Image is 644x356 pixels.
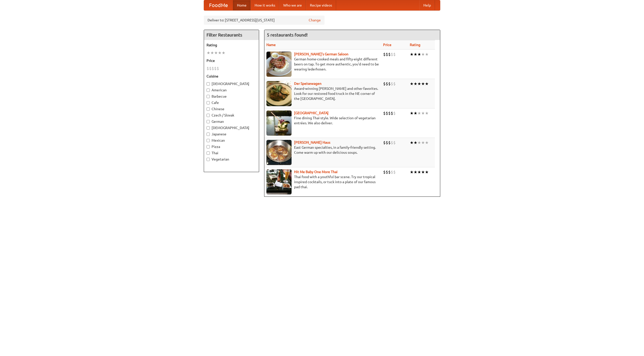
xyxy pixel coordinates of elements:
label: Mexican [207,138,256,143]
label: Thai [207,150,256,155]
input: American [207,89,210,92]
label: Czech / Slovak [207,113,256,118]
label: Cafe [207,100,256,105]
input: Japanese [207,133,210,136]
img: satay.jpg [266,110,292,136]
li: ★ [410,52,414,57]
li: ★ [210,50,214,56]
li: $ [393,169,396,175]
li: ★ [425,81,429,87]
a: Hit Me Baby One More Thai [294,170,338,174]
a: FoodMe [204,0,233,10]
li: $ [391,140,393,145]
li: ★ [421,169,425,175]
li: $ [386,110,388,116]
img: babythai.jpg [266,169,292,194]
a: Help [419,0,435,10]
img: speisewagen.jpg [266,81,292,106]
li: ★ [425,169,429,175]
li: ★ [410,110,414,116]
li: ★ [421,52,425,57]
li: ★ [421,110,425,116]
label: American [207,88,256,93]
li: $ [386,81,388,87]
a: Recipe videos [306,0,336,10]
a: Der Speisewagen [294,82,321,86]
li: $ [393,140,396,145]
p: German home-cooked meals and fifty-eight different beers on tap. To get more authentic, you'd nee... [266,57,379,72]
li: ★ [414,52,417,57]
li: $ [388,81,391,87]
a: [GEOGRAPHIC_DATA] [294,111,329,115]
li: $ [383,81,386,87]
input: Pizza [207,145,210,148]
input: Vegetarian [207,158,210,161]
li: $ [207,66,209,71]
li: $ [388,110,391,116]
li: ★ [414,140,417,145]
p: Thai food with a youthful bar scene. Try our tropical inspired cocktails, or tuck into a plate of... [266,174,379,189]
li: $ [209,66,212,71]
li: ★ [222,50,225,56]
li: $ [393,110,396,116]
li: $ [388,169,391,175]
div: Deliver to: [STREET_ADDRESS][US_STATE] [204,16,325,25]
li: $ [391,110,393,116]
label: Chinese [207,106,256,111]
img: esthers.jpg [266,52,292,77]
h4: Filter Restaurants [204,30,259,40]
li: ★ [425,110,429,116]
label: German [207,119,256,124]
li: ★ [414,110,417,116]
label: [DEMOGRAPHIC_DATA] [207,125,256,130]
li: $ [388,52,391,57]
li: $ [212,66,214,71]
li: $ [391,169,393,175]
label: Pizza [207,144,256,149]
li: ★ [425,140,429,145]
li: ★ [425,52,429,57]
li: $ [386,52,388,57]
li: $ [386,140,388,145]
li: ★ [417,52,421,57]
h5: Price [207,58,256,63]
li: ★ [218,50,222,56]
input: Thai [207,151,210,155]
a: [PERSON_NAME]'s German Saloon [294,52,348,56]
li: ★ [207,50,210,56]
a: Change [309,18,321,23]
a: Home [233,0,251,10]
li: ★ [417,110,421,116]
input: [DEMOGRAPHIC_DATA] [207,126,210,130]
li: ★ [417,81,421,87]
li: $ [383,140,386,145]
a: How it works [251,0,279,10]
li: $ [386,169,388,175]
li: ★ [421,81,425,87]
a: [PERSON_NAME] Haus [294,140,330,144]
li: ★ [410,81,414,87]
li: ★ [417,169,421,175]
li: $ [393,81,396,87]
p: Fine dining Thai-style. Wide selection of vegetarian entrées. We also deliver. [266,115,379,126]
label: [DEMOGRAPHIC_DATA] [207,81,256,86]
li: $ [391,81,393,87]
p: East German specialties, in a family-friendly setting. Come warm up with our delicious soups. [266,145,379,155]
input: German [207,120,210,123]
li: ★ [410,169,414,175]
input: [DEMOGRAPHIC_DATA] [207,82,210,86]
li: $ [214,66,217,71]
input: Barbecue [207,95,210,98]
a: Who we are [279,0,306,10]
li: $ [217,66,219,71]
label: Barbecue [207,94,256,99]
li: ★ [421,140,425,145]
li: $ [383,110,386,116]
a: Name [266,43,276,47]
h5: Cuisine [207,74,256,79]
label: Vegetarian [207,157,256,162]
